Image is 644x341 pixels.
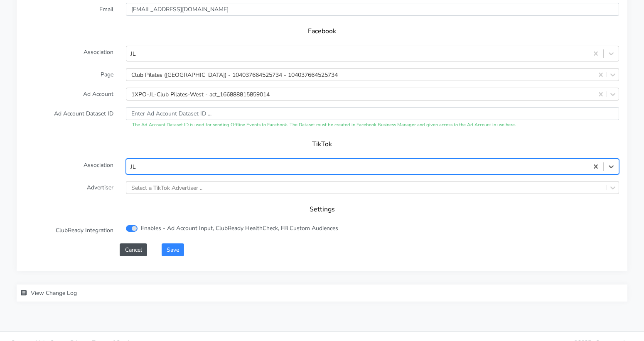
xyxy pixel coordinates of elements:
[131,90,270,98] div: 1XPO-JL-Club Pilates-West - act_166888815859014
[19,181,120,194] label: Advertiser
[31,289,77,297] span: View Change Log
[19,224,120,237] label: ClubReady Integration
[130,162,136,171] div: JL
[126,107,619,120] input: Enter Ad Account Dataset ID ...
[126,3,619,16] input: Enter Email ...
[19,3,120,16] label: Email
[19,46,120,61] label: Association
[33,206,611,213] h5: Settings
[126,122,619,129] div: The Ad Account Dataset ID is used for sending Offline Events to Facebook. The Dataset must be cre...
[131,70,338,79] div: Club Pilates ([GEOGRAPHIC_DATA]) - 104037664525734 - 104037664525734
[162,243,184,256] button: Save
[19,107,120,129] label: Ad Account Dataset ID
[19,88,120,101] label: Ad Account
[33,140,611,148] h5: TikTok
[141,224,338,233] label: Enables - Ad Account Input, ClubReady HealthCheck, FB Custom Audiences
[131,183,202,192] div: Select a TikTok Advertiser ..
[19,159,120,174] label: Association
[19,68,120,81] label: Page
[120,243,147,256] button: Cancel
[130,49,136,58] div: JL
[33,27,611,35] h5: Facebook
